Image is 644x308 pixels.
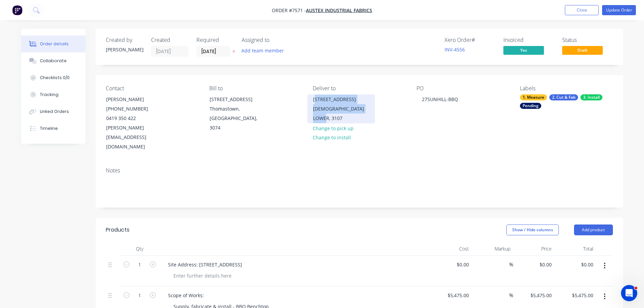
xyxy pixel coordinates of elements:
[306,7,372,14] a: Austex Industrial Fabrics
[309,133,354,142] button: Change to install
[472,242,513,256] div: Markup
[621,285,637,301] iframe: Intercom live chat
[574,224,613,235] button: Add product
[210,104,266,133] div: Thomastown, [GEOGRAPHIC_DATA], 3074
[21,120,86,137] button: Timeline
[21,103,86,120] button: Linked Orders
[313,85,405,92] div: Deliver to
[21,35,86,52] button: Order details
[309,123,357,133] button: Change to pick up
[21,69,86,86] button: Checklists 0/0
[40,109,69,115] div: Linked Orders
[445,46,465,53] a: INV-4556
[513,242,555,256] div: Price
[21,52,86,69] button: Collaborate
[106,37,143,43] div: Created by
[565,5,599,15] button: Close
[40,75,70,81] div: Checklists 0/0
[242,37,309,43] div: Assigned to
[307,94,375,123] div: [STREET_ADDRESS][DEMOGRAPHIC_DATA] LOWER, 3107
[151,37,188,43] div: Created
[40,92,58,98] div: Tracking
[40,125,58,132] div: Timeline
[106,167,613,174] div: Notes
[106,123,162,151] div: [PERSON_NAME][EMAIL_ADDRESS][DOMAIN_NAME]
[549,94,578,100] div: 2. Cut & Fab
[509,261,513,268] span: %
[106,85,198,92] div: Contact
[580,94,602,100] div: 3. Install
[503,37,554,43] div: Invoiced
[40,41,69,47] div: Order details
[416,85,509,92] div: PO
[21,86,86,103] button: Tracking
[209,85,302,92] div: Bill to
[520,94,547,100] div: 1. Measure
[562,46,603,54] span: Draft
[430,242,472,256] div: Cost
[313,104,369,123] div: [DEMOGRAPHIC_DATA] LOWER, 3107
[313,95,369,104] div: [STREET_ADDRESS]
[163,260,247,269] div: Site Address: [STREET_ADDRESS]
[106,46,143,53] div: [PERSON_NAME]
[445,37,495,43] div: Xero Order #
[100,94,168,152] div: [PERSON_NAME][PHONE_NUMBER]0419 350 422[PERSON_NAME][EMAIL_ADDRESS][DOMAIN_NAME]
[238,46,287,55] button: Add team member
[602,5,636,15] button: Update Order
[520,85,613,92] div: Labels
[554,242,596,256] div: Total
[163,290,209,300] div: Scope of Works:
[562,37,613,43] div: Status
[196,37,234,43] div: Required
[106,226,129,234] div: Products
[272,7,306,14] span: Order #7571 -
[204,94,271,133] div: [STREET_ADDRESS]Thomastown, [GEOGRAPHIC_DATA], 3074
[242,46,288,55] button: Add team member
[106,95,162,104] div: [PERSON_NAME]
[503,46,544,54] span: Yes
[12,5,22,15] img: Factory
[520,103,541,109] div: Pending
[119,242,160,256] div: Qty
[40,58,67,64] div: Collaborate
[210,95,266,104] div: [STREET_ADDRESS]
[106,114,162,123] div: 0419 350 422
[106,104,162,114] div: [PHONE_NUMBER]
[416,94,463,104] div: 27SUNHILL-BBQ
[509,291,513,299] span: %
[506,224,559,235] button: Show / Hide columns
